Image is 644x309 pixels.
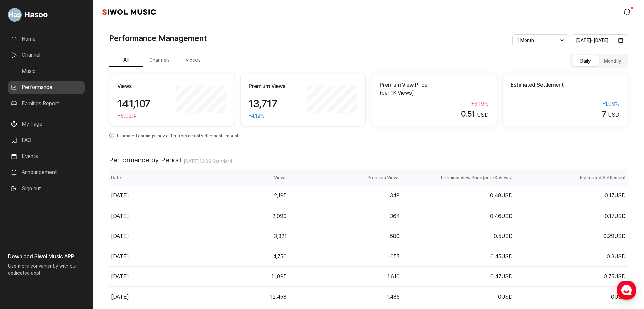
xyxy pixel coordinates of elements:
a: Go to My Profile [8,5,85,24]
h2: Views [117,82,173,90]
h2: Performance by Period [109,156,181,164]
span: Hasoo [24,9,48,21]
td: 4,750 [175,246,288,266]
a: Messages [44,213,87,230]
button: Daily [572,55,599,66]
th: Date [109,169,175,186]
td: 0 USD [515,287,628,307]
a: Announcement [8,166,85,179]
a: My Page [8,117,85,131]
td: [DATE] [109,206,175,226]
span: 0.51 [461,109,475,119]
th: Premium Views [289,169,402,186]
td: 0.17 USD [515,186,628,206]
th: Premium View Price (per 1K Views) [402,169,515,186]
td: 349 [289,186,402,206]
td: 2,090 [175,206,288,226]
a: Settings [87,213,129,230]
td: 1,610 [289,267,402,287]
td: [DATE] [109,186,175,206]
td: 1,485 [289,287,402,307]
h2: Estimated Settlement [511,81,620,89]
a: Home [2,213,44,230]
span: 7 [602,109,606,119]
td: 3,321 [175,226,288,246]
th: Views [175,169,288,186]
td: [DATE] [109,246,175,266]
a: Performance [8,81,85,94]
td: 0.29 USD [515,226,628,246]
a: Home [8,32,85,46]
div: + 3.19 % [380,100,489,108]
button: [DATE]~[DATE] [572,34,628,46]
div: -4.12 % [249,112,304,120]
td: 0.17 USD [515,206,628,226]
div: -1.06 % [511,100,620,108]
a: Earnings Report [8,97,85,110]
p: Estimated earnings may differ from actual settlement amounts. [109,127,628,140]
a: FAQ [8,133,85,147]
td: 0.5 USD [402,226,515,246]
button: Sign out [8,182,44,195]
td: 11,895 [175,267,288,287]
h2: Premium Views [249,82,304,90]
button: Channels [143,54,176,67]
th: Estimated Settlement [515,169,628,186]
button: All [109,54,143,67]
p: (per 1K Views) [380,89,489,97]
td: [DATE] [109,226,175,246]
a: Music [8,65,85,78]
div: USD [380,109,489,119]
td: 580 [289,226,402,246]
div: + 5.02 % [117,112,173,120]
td: 0.3 USD [515,246,628,266]
td: 0 USD [402,287,515,307]
td: 364 [289,206,402,226]
a: modal.notifications [621,5,635,19]
td: 0.48 USD [402,186,515,206]
span: 13,717 [249,97,277,110]
span: [DATE] . 12:00 Standard [184,159,232,164]
td: [DATE] [109,287,175,307]
h2: Premium View Price [380,81,489,89]
p: Use more conveniently with our dedicated app! [8,261,85,282]
td: 0.45 USD [402,246,515,266]
h1: Performance Management [109,32,207,44]
td: 0.75 USD [515,267,628,287]
button: Monthly [599,55,626,66]
a: Channel [8,48,85,62]
div: USD [511,109,620,119]
td: 0.47 USD [402,267,515,287]
span: 141,107 [117,97,150,110]
h3: Download Siwol Music APP [8,253,85,261]
td: 0.46 USD [402,206,515,226]
a: Events [8,150,85,163]
span: Settings [100,223,116,229]
span: Messages [56,224,76,229]
td: 2,195 [175,186,288,206]
span: Home [17,223,29,229]
td: 657 [289,246,402,266]
td: [DATE] [109,267,175,287]
button: Videos [176,54,210,67]
span: 1 Month [517,38,534,43]
td: 12,458 [175,287,288,307]
span: [DATE] ~ [DATE] [576,38,608,43]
